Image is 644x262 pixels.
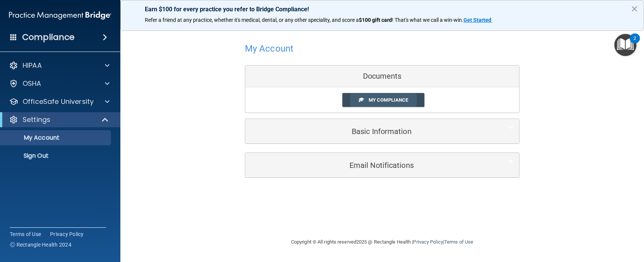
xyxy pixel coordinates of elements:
[145,17,359,23] span: Refer a friend at any practice, whether it's medical, dental, or any other speciality, and score a
[9,115,109,124] a: Settings
[245,65,519,87] div: Documents
[392,17,463,23] span: ! That's what we call a win-win.
[251,161,491,169] h5: Email Notifications
[23,61,42,70] p: HIPAA
[463,17,492,23] a: Get Started
[633,38,636,48] div: 2
[369,97,408,103] span: My Compliance
[631,3,638,15] button: Close
[614,34,636,56] button: Open Resource Center, 2 new notifications
[251,123,513,140] a: Basic Information
[5,134,108,142] p: My Account
[9,61,109,70] a: HIPAA
[251,127,491,136] h5: Basic Information
[23,79,41,88] p: OSHA
[5,152,108,160] p: Sign Out
[10,241,71,248] span: Ⓒ Rectangle Health 2024
[23,97,94,106] p: OfficeSafe University
[245,44,293,53] h4: My Account
[9,97,109,106] a: OfficeSafe University
[444,239,473,245] a: Terms of Use
[9,79,109,88] a: OSHA
[245,230,519,254] div: Copyright © All rights reserved 2025 @ Rectangle Health | |
[463,17,491,23] strong: Get Started
[50,230,84,238] a: Privacy Policy
[145,6,620,13] p: Earn $100 for every practice you refer to Bridge Compliance!
[10,230,41,238] a: Terms of Use
[22,32,74,43] h4: Compliance
[413,239,443,245] a: Privacy Policy
[9,8,111,23] img: PMB logo
[23,115,50,124] p: Settings
[359,17,392,23] strong: $100 gift card
[251,157,513,174] a: Email Notifications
